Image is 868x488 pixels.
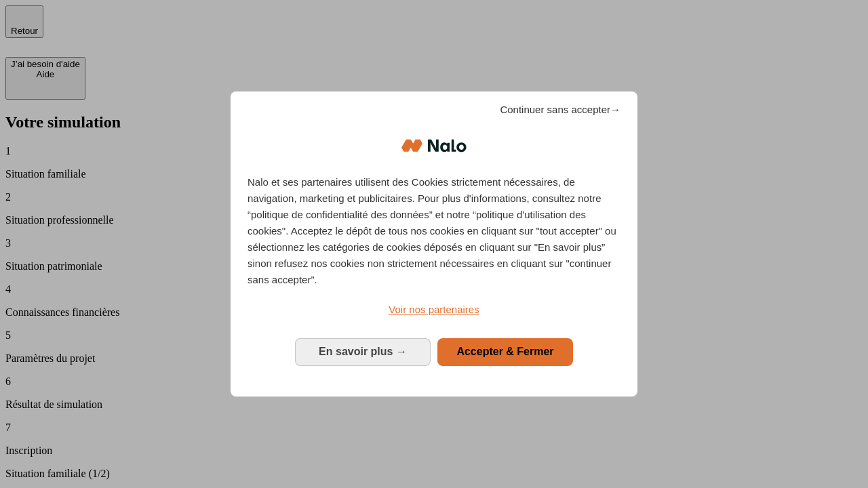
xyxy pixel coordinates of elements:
span: En savoir plus → [319,346,407,357]
span: Voir nos partenaires [389,304,479,315]
button: En savoir plus: Configurer vos consentements [295,338,431,365]
span: Continuer sans accepter→ [500,102,620,118]
div: Bienvenue chez Nalo Gestion du consentement [231,91,637,396]
img: Logo [401,125,467,166]
a: Voir nos partenaires [248,302,620,318]
span: Accepter & Fermer [456,346,553,357]
p: Nalo et ses partenaires utilisent des Cookies strictement nécessaires, de navigation, marketing e... [248,174,620,288]
button: Accepter & Fermer: Accepter notre traitement des données et fermer [437,338,573,365]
